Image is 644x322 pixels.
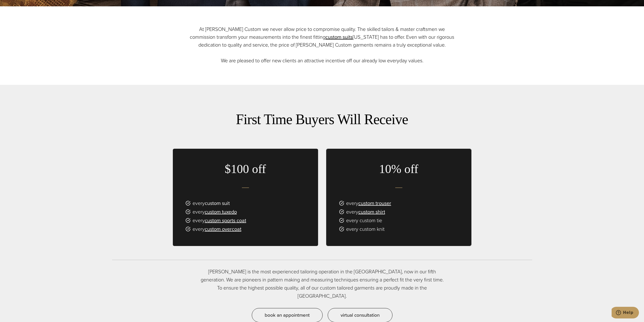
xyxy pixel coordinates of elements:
[346,199,391,207] span: every
[173,162,318,176] h3: $100 off
[198,268,446,300] p: [PERSON_NAME] is the most experienced tailoring operation in the [GEOGRAPHIC_DATA], now in our fi...
[612,307,639,319] iframe: Opens a widget where you can chat to one of our agents
[173,110,471,128] h2: First Time Buyers Will Receive
[341,311,380,319] span: virtual consultation
[346,216,382,224] span: every custom tie
[325,33,353,41] a: custom suits
[265,311,310,319] span: book an appointment
[205,199,230,207] a: custom suit
[205,225,241,233] a: custom overcoat
[326,162,471,176] h3: 10% off
[346,225,385,233] span: every custom knit
[358,199,391,207] a: custom trouser
[205,208,237,216] a: custom tuxedo
[205,217,246,224] a: custom sports coat
[188,25,456,65] p: At [PERSON_NAME] Custom we never allow price to compromise quality. The skilled tailors & master ...
[346,208,385,216] span: every
[358,208,385,216] a: custom shirt
[193,208,237,216] span: every
[193,225,241,233] span: every
[193,216,246,224] span: every
[193,199,230,207] span: every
